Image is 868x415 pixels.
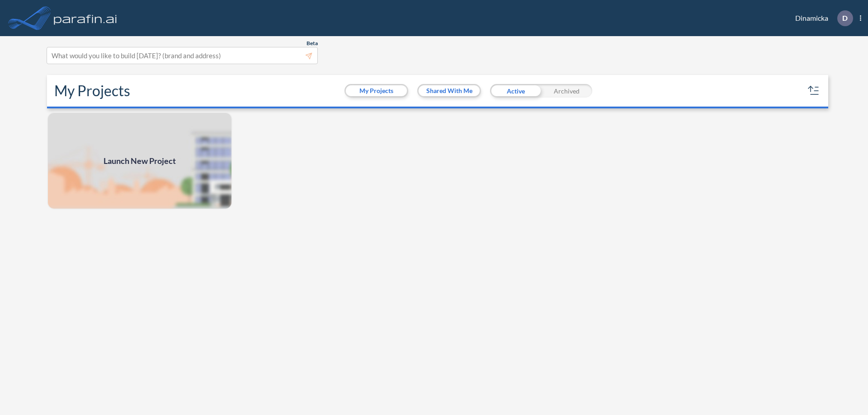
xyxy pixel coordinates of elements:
[104,155,176,167] span: Launch New Project
[541,84,592,98] div: Archived
[419,85,480,96] button: Shared With Me
[782,10,861,26] div: Dinamicka
[490,84,541,98] div: Active
[54,82,130,99] h2: My Projects
[47,112,232,210] a: Launch New Project
[842,14,848,22] p: D
[807,84,821,98] button: sort
[47,112,232,210] img: add
[52,9,119,27] img: logo
[307,40,318,47] span: Beta
[346,85,407,96] button: My Projects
